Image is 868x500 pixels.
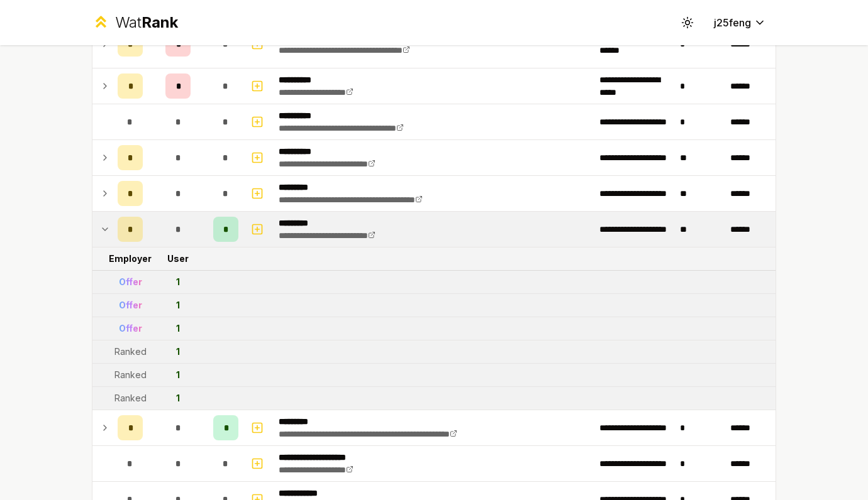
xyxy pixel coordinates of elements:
div: Ranked [114,392,147,405]
td: Employer [113,247,148,270]
a: WatRank [92,13,178,33]
div: Offer [119,276,142,288]
div: Wat [115,13,178,33]
div: 1 [176,322,180,335]
td: User [148,247,208,270]
div: 1 [176,276,180,288]
div: Offer [119,322,142,335]
div: 1 [176,345,180,358]
div: Offer [119,299,142,312]
div: Ranked [114,345,147,358]
span: j25feng [714,15,751,30]
div: 1 [176,299,180,312]
div: Ranked [114,369,147,381]
span: Rank [142,13,178,31]
div: 1 [176,392,180,405]
button: j25feng [704,11,776,34]
div: 1 [176,369,180,381]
